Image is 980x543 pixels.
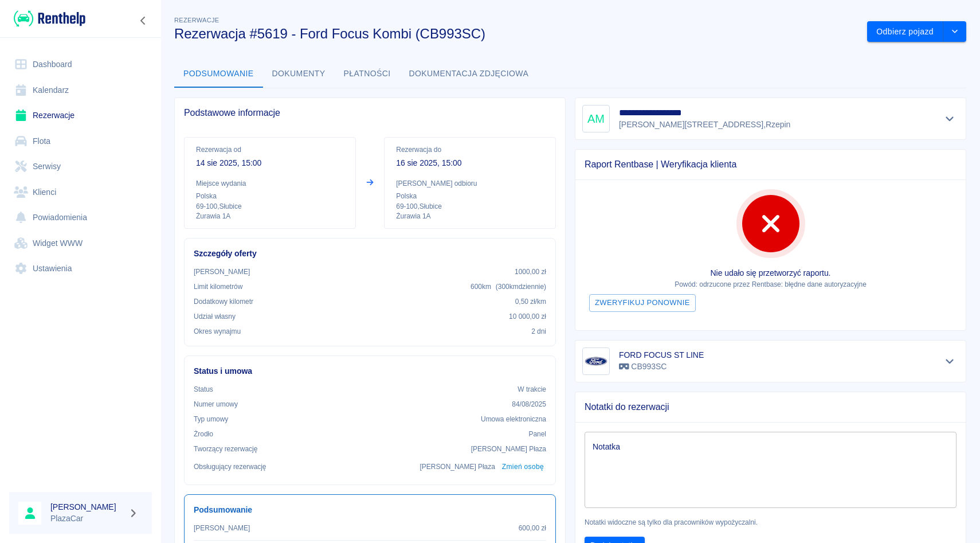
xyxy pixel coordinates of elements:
a: Powiadomienia [9,205,152,231]
p: Numer umowy [194,399,238,409]
p: W trakcie [518,384,546,394]
p: Status [194,384,213,394]
p: 84/08/2025 [512,399,546,409]
h3: Rezerwacja #5619 - Ford Focus Kombi (CB993SC) [174,26,858,42]
span: Notatki do rezerwacji [585,401,957,413]
p: Rezerwacja od [196,144,344,155]
p: [PERSON_NAME] Płaza [471,444,546,454]
p: Panel [529,429,547,439]
p: Polska [396,191,544,201]
button: Odbierz pojazd [867,21,943,42]
button: Dokumenty [263,60,335,88]
button: Podsumowanie [174,60,263,88]
a: Renthelp logo [9,9,85,28]
h6: [PERSON_NAME] [50,501,124,513]
p: Umowa elektroniczna [481,414,546,424]
p: 14 sie 2025, 15:00 [196,157,344,169]
p: Dodatkowy kilometr [194,296,253,307]
p: Limit kilometrów [194,282,242,292]
p: Powód: odrzucone przez Rentbase: błędne dane autoryzacyjne [585,279,957,290]
p: Żurawia 1A [396,212,544,221]
span: ( 300 km dziennie ) [496,283,546,291]
p: Miejsce wydania [196,178,344,189]
a: Ustawienia [9,256,152,282]
span: Podstawowe informacje [184,107,556,119]
img: Image [585,350,607,373]
p: [PERSON_NAME] odbioru [396,178,544,189]
a: Kalendarz [9,77,152,103]
p: [PERSON_NAME] [194,523,250,533]
p: 1000,00 zł [515,267,546,277]
a: Serwisy [9,154,152,179]
p: Polska [196,191,344,201]
p: 10 000,00 zł [509,311,546,322]
p: 600,00 zł [519,523,546,533]
button: Dokumentacja zdjęciowa [400,60,538,88]
img: Renthelp logo [14,9,85,28]
button: Zwiń nawigację [135,13,152,28]
p: 69-100 , Słubice [196,201,344,212]
p: [PERSON_NAME] Płaza [420,462,495,472]
p: Tworzący rezerwację [194,444,257,454]
p: Udział własny [194,311,236,322]
p: Żurawia 1A [196,212,344,221]
p: Żrodło [194,429,213,439]
button: drop-down [943,21,966,42]
p: Obsługujący rezerwację [194,462,266,472]
a: Flota [9,128,152,154]
h6: Szczegóły oferty [194,248,546,260]
a: Rezerwacje [9,103,152,128]
span: Raport Rentbase | Weryfikacja klienta [585,159,957,170]
p: Okres wynajmu [194,326,241,337]
a: Dashboard [9,52,152,77]
p: 0,50 zł /km [515,296,546,307]
a: Klienci [9,179,152,205]
span: Rezerwacje [174,17,219,24]
button: Pokaż szczegóły [940,353,959,369]
p: 600 km [471,282,546,292]
p: 2 dni [531,326,546,337]
h6: Podsumowanie [194,504,546,516]
p: [PERSON_NAME] [194,267,250,277]
p: [PERSON_NAME][STREET_ADDRESS] , Rzepin [619,119,790,131]
p: Rezerwacja do [396,144,544,155]
h6: FORD FOCUS ST LINE [619,349,704,361]
p: PlazaCar [50,513,124,525]
a: Widget WWW [9,231,152,256]
button: Zmień osobę [500,459,546,475]
button: Pokaż szczegóły [940,111,959,127]
p: 69-100 , Słubice [396,201,544,212]
p: Notatki widoczne są tylko dla pracowników wypożyczalni. [585,517,957,528]
p: Typ umowy [194,414,228,424]
p: Nie udało się przetworzyć raportu. [585,267,957,279]
div: AM [582,105,610,132]
h6: Status i umowa [194,365,546,377]
p: CB993SC [619,361,704,373]
button: Zweryfikuj ponownie [589,294,696,312]
button: Płatności [335,60,400,88]
p: 16 sie 2025, 15:00 [396,157,544,169]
